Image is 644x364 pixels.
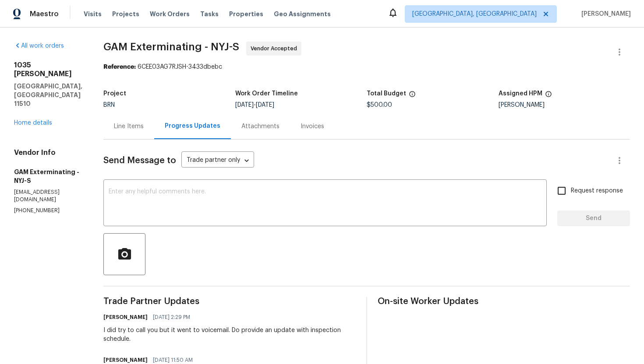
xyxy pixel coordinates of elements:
[274,10,331,18] span: Geo Assignments
[229,10,263,18] span: Properties
[103,156,176,165] span: Send Message to
[235,102,274,108] span: -
[14,61,82,78] h2: 1035 [PERSON_NAME]
[14,189,82,203] p: [EMAIL_ADDRESS][DOMAIN_NAME]
[14,168,82,185] h5: GAM Exterminating - NYJ-S
[84,10,102,18] span: Visits
[378,297,630,306] span: On-site Worker Updates
[241,122,280,131] div: Attachments
[409,91,416,102] span: The total cost of line items that have been proposed by Opendoor. This sum includes line items th...
[103,64,136,70] b: Reference:
[150,10,190,18] span: Work Orders
[14,120,52,126] a: Home details
[256,102,274,108] span: [DATE]
[103,91,126,97] h5: Project
[103,313,148,322] h6: [PERSON_NAME]
[103,297,356,306] span: Trade Partner Updates
[153,313,190,322] span: [DATE] 2:29 PM
[165,122,220,130] div: Progress Updates
[200,11,219,17] span: Tasks
[367,91,406,97] h5: Total Budget
[235,102,254,108] span: [DATE]
[301,122,324,131] div: Invoices
[412,10,537,18] span: [GEOGRAPHIC_DATA], [GEOGRAPHIC_DATA]
[103,63,630,71] div: 6CEE03AG7RJSH-3433dbebc
[181,154,254,168] div: Trade partner only
[30,10,59,18] span: Maestro
[14,82,82,108] h5: [GEOGRAPHIC_DATA], [GEOGRAPHIC_DATA] 11510
[103,102,115,108] span: BRN
[114,122,144,131] div: Line Items
[112,10,139,18] span: Projects
[367,102,392,108] span: $500.00
[14,207,82,214] p: [PHONE_NUMBER]
[235,91,298,97] h5: Work Order Timeline
[103,42,239,52] span: GAM Exterminating - NYJ-S
[14,148,82,157] h4: Vendor Info
[499,91,542,97] h5: Assigned HPM
[499,102,630,108] div: [PERSON_NAME]
[103,326,356,343] div: I did try to call you but it went to voicemail. Do provide an update with inspection schedule.
[14,43,64,49] a: All work orders
[578,10,631,18] span: [PERSON_NAME]
[571,186,623,196] span: Request response
[251,44,301,53] span: Vendor Accepted
[545,91,552,102] span: The hpm assigned to this work order.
